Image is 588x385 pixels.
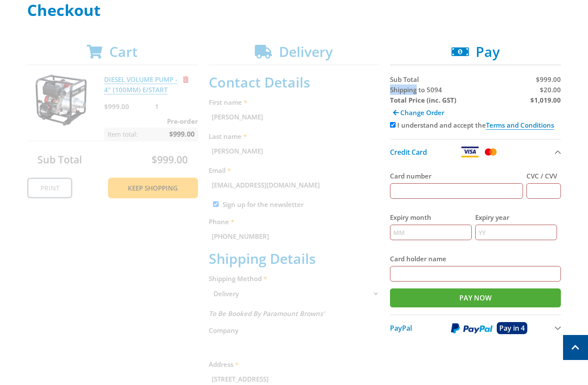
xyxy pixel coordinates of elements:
input: YY [475,225,557,240]
label: Card holder name [390,254,561,264]
button: Credit Card [390,139,561,164]
span: $20.00 [540,85,561,94]
input: Please accept the terms and conditions. [390,122,396,128]
strong: $1,019.00 [530,96,561,104]
img: PayPal [451,323,492,334]
span: Credit Card [390,147,427,157]
a: Terms and Conditions [486,121,554,130]
a: Change Order [390,105,447,120]
span: Sub Total [390,75,419,84]
span: PayPal [390,323,412,333]
img: Visa [461,147,480,157]
button: PayPal Pay in 4 [390,314,561,341]
h1: Checkout [27,2,561,19]
label: I understand and accept the [397,121,554,130]
span: Pay in 4 [499,323,525,333]
label: Expiry month [390,212,472,222]
span: Pay [476,42,500,61]
span: Change Order [400,108,444,117]
strong: Total Price (inc. GST) [390,96,456,104]
label: Expiry year [475,212,557,222]
input: MM [390,225,472,240]
input: Pay Now [390,288,561,307]
span: Shipping to 5094 [390,85,442,94]
label: Card number [390,171,523,181]
img: Mastercard [483,147,498,157]
label: CVC / CVV [526,171,561,181]
span: $999.00 [536,75,561,84]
